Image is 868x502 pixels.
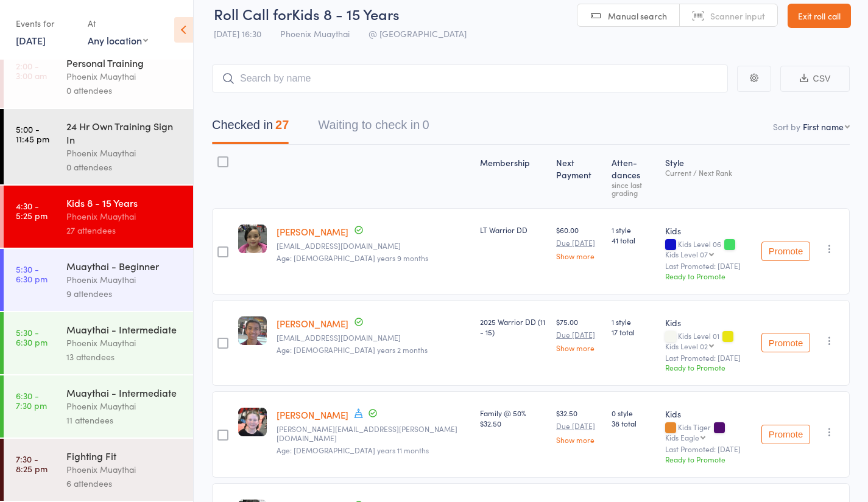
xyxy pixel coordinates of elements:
[66,386,183,399] div: Muaythai - Intermediate
[238,316,267,345] img: image1747029996.png
[4,249,193,311] a: 5:30 -6:30 pmMuaythai - BeginnerPhoenix Muaythai9 attendees
[612,408,655,418] span: 0 style
[665,271,752,281] div: Ready to Promote
[16,61,47,80] time: 2:00 - 3:00 am
[475,150,551,203] div: Membership
[318,112,429,144] button: Waiting to check in0
[88,33,148,47] div: Any location
[212,64,728,92] input: Search by name
[66,476,183,490] div: 6 attendees
[4,46,193,108] a: 2:00 -3:00 amPersonal TrainingPhoenix Muaythai0 attendees
[277,317,348,330] a: [PERSON_NAME]
[66,399,183,413] div: Phoenix Muaythai
[480,408,546,428] div: Family @ 50% $32.50
[788,4,851,28] a: Exit roll call
[66,119,183,146] div: 24 Hr Own Training Sign In
[660,150,757,203] div: Style
[803,120,844,133] div: First name
[16,454,48,473] time: 7:30 - 8:25 pm
[66,336,183,350] div: Phoenix Muaythai
[761,425,810,444] button: Promote
[665,433,699,441] div: Kids Eagle
[277,408,348,421] a: [PERSON_NAME]
[665,332,752,350] div: Kids Level 01
[4,439,193,501] a: 7:30 -8:25 pmFighting FitPhoenix Muaythai6 attendees
[665,423,752,441] div: Kids Tiger
[4,312,193,374] a: 5:30 -6:30 pmMuaythai - IntermediatePhoenix Muaythai13 attendees
[238,225,267,253] img: image1722659292.png
[66,462,183,476] div: Phoenix Muaythai
[88,13,148,33] div: At
[608,10,667,22] span: Manual search
[66,83,183,97] div: 0 attendees
[66,146,183,160] div: Phoenix Muaythai
[612,316,655,327] span: 1 style
[556,408,602,443] div: $32.50
[16,13,76,33] div: Events for
[66,350,183,364] div: 13 attendees
[556,330,602,339] small: Due [DATE]
[665,240,752,258] div: Kids Level 06
[612,327,655,337] span: 17 total
[551,150,607,203] div: Next Payment
[277,445,429,455] span: Age: [DEMOGRAPHIC_DATA] years 11 months
[280,27,350,40] span: Phoenix Muaythai
[214,27,261,40] span: [DATE] 16:30
[16,391,47,410] time: 6:30 - 7:30 pm
[665,316,752,329] div: Kids
[16,264,48,284] time: 5:30 - 6:30 pm
[66,449,183,462] div: Fighting Fit
[607,150,660,203] div: Atten­dances
[66,160,183,174] div: 0 attendees
[422,118,429,131] div: 0
[66,259,183,273] div: Muaythai - Beginner
[612,181,655,197] div: since last grading
[665,225,752,237] div: Kids
[277,333,470,342] small: prasup25@gmail.com
[556,225,602,260] div: $60.00
[212,112,289,144] button: Checked in27
[556,239,602,247] small: Due [DATE]
[66,223,183,237] div: 27 attendees
[16,33,46,47] a: [DATE]
[665,262,752,270] small: Last Promoted: [DATE]
[761,242,810,261] button: Promote
[277,253,428,263] span: Age: [DEMOGRAPHIC_DATA] years 9 months
[4,186,193,248] a: 4:30 -5:25 pmKids 8 - 15 YearsPhoenix Muaythai27 attendees
[780,66,850,92] button: CSV
[66,196,183,209] div: Kids 8 - 15 Years
[665,454,752,464] div: Ready to Promote
[665,445,752,453] small: Last Promoted: [DATE]
[277,425,470,442] small: bradley.mcvicar@gmail.com
[480,225,546,235] div: LT Warrior DD
[665,362,752,372] div: Ready to Promote
[480,316,546,337] div: 2025 Warrior DD (11 - 15)
[238,408,267,436] img: image1738822920.png
[66,287,183,301] div: 9 attendees
[16,201,48,220] time: 4:30 - 5:25 pm
[277,225,348,238] a: [PERSON_NAME]
[556,252,602,260] a: Show more
[665,169,752,176] div: Current / Next Rank
[66,56,183,69] div: Personal Training
[66,413,183,427] div: 11 attendees
[214,4,292,24] span: Roll Call for
[710,10,765,22] span: Scanner input
[292,4,400,24] span: Kids 8 - 15 Years
[556,422,602,430] small: Due [DATE]
[556,316,602,352] div: $75.00
[665,342,708,350] div: Kids Level 02
[665,354,752,362] small: Last Promoted: [DATE]
[612,235,655,245] span: 41 total
[66,273,183,287] div: Phoenix Muaythai
[277,242,470,250] small: nathailar.pound@gmail.com
[612,418,655,428] span: 38 total
[4,375,193,438] a: 6:30 -7:30 pmMuaythai - IntermediatePhoenix Muaythai11 attendees
[275,118,289,131] div: 27
[665,250,708,258] div: Kids Level 07
[773,120,800,133] label: Sort by
[66,322,183,336] div: Muaythai - Intermediate
[16,327,48,347] time: 5:30 - 6:30 pm
[761,333,810,352] button: Promote
[4,109,193,184] a: 5:00 -11:45 pm24 Hr Own Training Sign InPhoenix Muaythai0 attendees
